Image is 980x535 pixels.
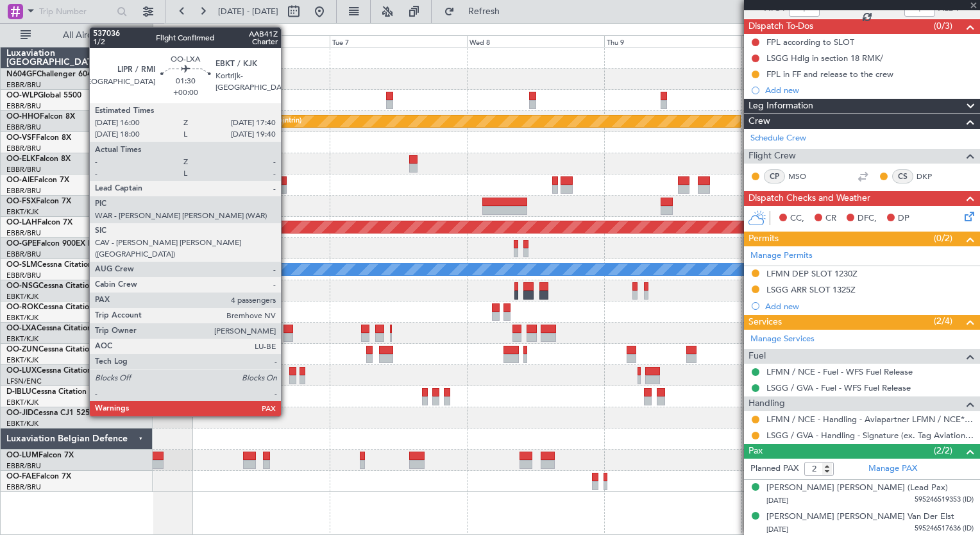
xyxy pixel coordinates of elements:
[6,377,42,386] a: LFSN/ENC
[6,473,36,480] span: OO-FAE
[6,367,37,375] span: OO-LUX
[6,346,110,353] a: OO-ZUNCessna Citation CJ4
[748,315,782,330] span: Services
[33,31,135,40] span: All Aircraft
[6,388,101,396] a: D-IBLUCessna Citation M2
[934,19,952,33] span: (0/3)
[6,303,38,311] span: OO-ROK
[766,268,857,279] div: LFMN DEP SLOT 1230Z
[766,366,913,377] a: LFMN / NCE - Fuel - WFS Fuel Release
[857,212,877,225] span: DFC,
[765,301,974,312] div: Add new
[748,191,870,206] span: Dispatch Checks and Weather
[6,92,38,99] span: OO-WLP
[6,367,108,375] a: OO-LUXCessna Citation CJ4
[155,26,177,37] div: [DATE]
[6,461,41,471] a: EBBR/BRU
[6,261,108,269] a: OO-SLMCessna Citation XLS
[6,228,41,238] a: EBBR/BRU
[6,271,41,280] a: EBBR/BRU
[6,134,71,142] a: OO-VSFFalcon 8X
[766,511,954,523] div: [PERSON_NAME] [PERSON_NAME] Van Der Elst
[6,452,74,459] a: OO-LUMFalcon 7X
[6,176,34,184] span: OO-AIE
[750,132,806,145] a: Schedule Crew
[748,114,770,129] span: Crew
[6,155,71,163] a: OO-ELKFalcon 8X
[6,334,38,344] a: EBKT/KJK
[6,240,113,248] a: OO-GPEFalcon 900EX EASy II
[898,212,909,225] span: DP
[6,409,90,417] a: OO-JIDCessna CJ1 525
[242,323,391,343] div: Planned Maint Kortrijk-[GEOGRAPHIC_DATA]
[192,35,330,47] div: Mon 6
[6,207,38,217] a: EBKT/KJK
[6,452,38,459] span: OO-LUM
[6,198,71,205] a: OO-FSXFalcon 7X
[766,69,893,80] div: FPL in FF and release to the crew
[934,444,952,457] span: (2/2)
[750,250,813,262] a: Manage Permits
[6,355,38,365] a: EBKT/KJK
[218,6,278,17] span: [DATE] - [DATE]
[766,525,788,534] span: [DATE]
[750,333,815,346] a: Manage Services
[6,219,72,226] a: OO-LAHFalcon 7X
[825,212,836,225] span: CR
[934,232,952,245] span: (0/2)
[6,71,37,78] span: N604GF
[6,313,38,323] a: EBKT/KJK
[467,35,604,47] div: Wed 8
[457,7,511,16] span: Refresh
[6,71,92,78] a: N604GFChallenger 604
[766,496,788,505] span: [DATE]
[6,482,41,492] a: EBBR/BRU
[6,473,71,480] a: OO-FAEFalcon 7X
[868,463,917,475] a: Manage PAX
[6,388,31,396] span: D-IBLU
[6,419,38,429] a: EBKT/KJK
[6,198,36,205] span: OO-FSX
[766,37,854,47] div: FPL according to SLOT
[6,101,41,111] a: EBBR/BRU
[6,155,35,163] span: OO-ELK
[790,212,804,225] span: CC,
[788,171,817,182] a: MSO
[6,92,81,99] a: OO-WLPGlobal 5500
[6,165,41,174] a: EBBR/BRU
[6,176,69,184] a: OO-AIEFalcon 7X
[748,444,763,459] span: Pax
[438,1,515,22] button: Refresh
[6,250,41,259] a: EBBR/BRU
[6,346,38,353] span: OO-ZUN
[330,35,467,47] div: Tue 7
[766,284,856,295] div: LSGG ARR SLOT 1325Z
[604,35,741,47] div: Thu 9
[766,414,974,425] a: LFMN / NCE - Handling - Aviapartner LFMN / NCE*****MY HANDLING****
[748,19,813,34] span: Dispatch To-Dos
[765,85,974,96] div: Add new
[741,35,879,47] div: Fri 10
[915,495,974,505] span: 595246519353 (ID)
[6,113,75,121] a: OO-HHOFalcon 8X
[750,463,798,475] label: Planned PAX
[196,112,301,131] div: Planned Maint Geneva (Cointrin)
[14,25,139,46] button: All Aircraft
[748,149,796,164] span: Flight Crew
[766,430,974,441] a: LSGG / GVA - Handling - Signature (ex. Tag Aviation) LSGG / GVA
[6,282,110,290] a: OO-NSGCessna Citation CJ4
[6,261,37,269] span: OO-SLM
[748,396,785,411] span: Handling
[39,2,113,21] input: Trip Number
[6,186,41,196] a: EBBR/BRU
[6,219,37,226] span: OO-LAH
[6,398,38,407] a: EBKT/KJK
[748,349,766,364] span: Fuel
[6,144,41,153] a: EBBR/BRU
[6,325,37,332] span: OO-LXA
[766,53,883,64] div: LSGG Hdlg in section 18 RMK/
[917,171,945,182] a: DKP
[892,169,913,183] div: CS
[6,123,41,132] a: EBBR/BRU
[766,382,911,393] a: LSGG / GVA - Fuel - WFS Fuel Release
